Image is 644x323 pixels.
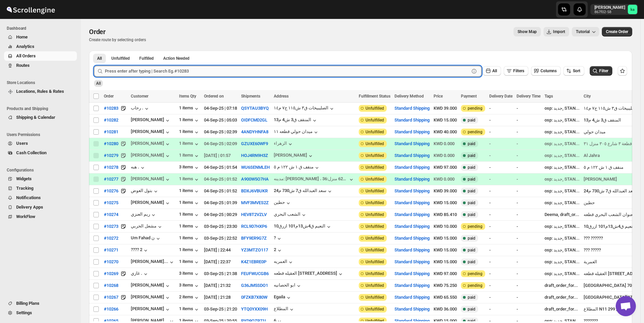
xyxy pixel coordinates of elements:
button: Locations, Rules & Rates [4,87,77,96]
button: Standard Shipping [394,177,430,182]
div: 3 items [179,271,200,277]
img: ScrollEngine [5,1,56,18]
span: #10282 [104,117,118,124]
span: Price [434,94,443,99]
button: Fulfilled [135,54,158,63]
span: Products and Shipping [7,106,78,111]
button: مدينه: [PERSON_NAME] ، قطعه:6 ، شارع:626 منزل:36 [274,176,355,183]
button: المطلاع [274,306,295,313]
span: #10279 [104,152,118,159]
button: [PERSON_NAME] [131,294,171,301]
button: HEV8T2VZLV [241,212,267,217]
div: 04-Sep-25 | 02:09 [204,140,237,147]
div: - [517,117,540,124]
span: Sort [573,69,580,73]
span: Widgets [16,176,32,181]
button: Standard Shipping [394,165,430,170]
div: حطين [274,200,285,205]
span: khaled alrashidi [628,5,637,14]
span: #10281 [104,129,118,135]
button: Standard Shipping [394,271,430,276]
button: #10270 [100,257,122,267]
button: [PERSON_NAME] [131,117,171,124]
span: Locations, Rules & Rates [16,89,64,94]
div: 2 items [179,294,200,301]
button: سعد العبدالله ق7 ش730 م24 [274,188,333,195]
span: Shipments [241,94,260,99]
button: ActionNeeded [159,54,194,63]
span: Settings [16,310,32,315]
button: ميدان حولي قطعه ١١ [274,129,319,136]
div: 2 [274,247,276,252]
span: Unfulfilled [365,117,384,123]
span: #10276 [104,188,118,194]
button: Standard Shipping [394,212,430,217]
text: ka [631,7,635,12]
button: Um Fahad ن [131,235,162,242]
span: Order [89,28,106,36]
button: MVF3MVES2Z [241,200,269,205]
button: All [93,54,106,63]
span: #10267 [104,294,118,301]
button: User menu [590,4,638,15]
button: Widgets [4,174,77,184]
button: مشعل الحربي [131,223,163,230]
button: Import [544,27,569,36]
button: Delivery Apps [4,203,77,212]
button: A900W5O7HA [241,177,269,182]
div: [PERSON_NAME] [131,282,171,289]
span: Unfulfilled [365,129,384,135]
div: 1 items [179,212,200,218]
button: Standard Shipping [394,141,430,146]
button: #10277 [100,174,122,185]
button: هبه . [131,164,146,171]
button: 1 items [179,153,200,159]
p: 867f02-58 [594,10,625,14]
div: منقف ق ١ ش ١٢٢ م ٥ [274,164,314,169]
span: Fulfilled [139,56,154,61]
button: [PERSON_NAME]... [131,259,175,266]
div: المطلاع [274,306,288,311]
span: City [584,94,591,99]
button: بتول العوض [131,188,159,195]
span: Action Needed [163,56,189,61]
button: Standard Shipping [394,129,430,134]
div: 1 items [179,247,200,254]
button: Map action label [514,27,541,36]
span: Show Map [518,29,537,34]
button: Shipping & Calendar [4,113,77,122]
span: #10269 [104,270,118,277]
input: Press enter after typing | Search Eg.#10283 [105,66,469,77]
button: العمريه [274,259,294,266]
a: Open chat [616,296,636,316]
div: 1 items [179,141,200,147]
span: Cash Collection [16,150,47,155]
button: ???? 2 [131,247,149,254]
button: #10266 [100,304,122,315]
button: [PERSON_NAME] [131,141,171,147]
div: - [517,105,540,112]
span: #10272 [104,235,118,242]
span: #10280 [104,140,118,147]
div: 1 items [179,223,200,230]
span: Users Permissions [7,132,78,137]
button: 4ANDYHNFA8 [241,129,268,134]
button: 1 items [179,105,200,112]
div: 04-Sep-25 | 05:03 [204,117,237,124]
button: #10267 [100,292,122,303]
button: 2 [274,247,283,254]
div: [PERSON_NAME] [131,176,171,183]
div: العقيله قطعه [STREET_ADDRESS] [274,271,337,276]
button: Standard Shipping [394,200,430,205]
span: Store Locations [7,80,78,85]
span: Tracking [16,186,33,191]
span: Shipping & Calendar [16,115,55,120]
div: ? [274,235,276,240]
div: 3 items [179,282,200,289]
div: Egaila [274,294,285,299]
button: الزهراء [274,141,294,147]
